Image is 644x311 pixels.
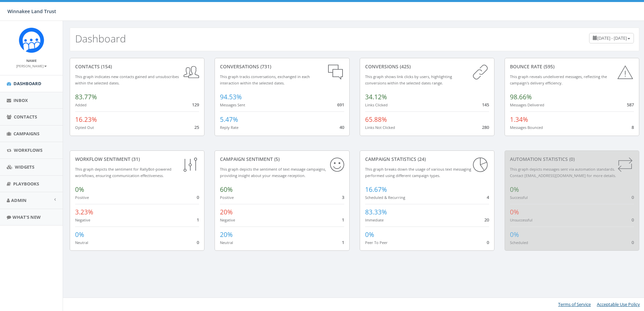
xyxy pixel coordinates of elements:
img: Rally_Corp_Icon.png [19,28,44,53]
span: 25 [194,124,199,130]
small: This graph depicts the sentiment of text message campaigns, providing insight about your message ... [220,167,326,178]
span: (31) [130,156,140,162]
span: 3.23% [75,208,93,216]
span: 1 [197,217,199,223]
span: 0 [632,194,634,200]
span: 0 [197,239,199,245]
span: Admin [11,197,27,203]
span: 0% [510,208,519,216]
div: Campaign Statistics [365,156,489,163]
small: Messages Sent [220,102,245,107]
span: Widgets [15,164,34,170]
small: [PERSON_NAME] [16,64,47,68]
span: 3 [342,194,344,200]
small: Scheduled [510,240,528,245]
small: Successful [510,195,528,200]
span: 8 [632,124,634,130]
span: [DATE] - [DATE] [597,35,627,41]
small: Peer To Peer [365,240,388,245]
small: Positive [220,195,234,200]
span: (154) [100,63,112,70]
small: Reply Rate [220,125,238,130]
span: 20% [220,230,233,239]
small: This graph reveals undelivered messages, reflecting the campaign's delivery efficiency. [510,74,607,85]
span: 129 [192,102,199,108]
span: 1.34% [510,115,528,124]
small: Links Clicked [365,102,388,107]
a: Terms of Service [558,301,591,307]
span: 20 [484,217,489,223]
span: 0 [632,217,634,223]
span: (731) [259,63,271,70]
span: 98.66% [510,93,532,101]
span: (24) [416,156,426,162]
small: This graph shows link clicks by users, highlighting conversions within the selected dates range. [365,74,452,85]
span: 0 [197,194,199,200]
span: 0 [632,239,634,245]
h2: Dashboard [75,33,126,44]
span: (0) [568,156,575,162]
small: This graph indicates new contacts gained and unsubscribes within the selected dates. [75,74,179,85]
span: Workflows [14,147,42,153]
small: Neutral [75,240,88,245]
span: Dashboard [13,80,41,87]
span: 83.77% [75,93,97,101]
small: Immediate [365,217,384,222]
div: conversions [365,63,489,70]
span: 280 [482,124,489,130]
small: Negative [220,217,235,222]
a: [PERSON_NAME] [16,63,47,69]
span: 0% [75,230,84,239]
span: 65.88% [365,115,387,124]
span: 94.53% [220,93,242,101]
div: Workflow Sentiment [75,156,199,163]
small: Links Not Clicked [365,125,395,130]
small: Negative [75,217,90,222]
small: Messages Bounced [510,125,543,130]
span: 691 [337,102,344,108]
small: Neutral [220,240,233,245]
small: Messages Delivered [510,102,544,107]
div: conversations [220,63,344,70]
small: This graph depicts the sentiment for RallyBot-powered workflows, ensuring communication effective... [75,167,171,178]
div: contacts [75,63,199,70]
span: 40 [340,124,344,130]
span: Playbooks [13,181,39,187]
small: Name [26,58,37,63]
small: Unsuccessful [510,217,533,222]
span: 0% [365,230,374,239]
small: Scheduled & Recurring [365,195,405,200]
span: (595) [542,63,554,70]
span: 0% [510,230,519,239]
a: Acceptable Use Policy [597,301,640,307]
span: What's New [12,214,41,220]
span: 16.67% [365,185,387,194]
span: 60% [220,185,233,194]
small: Added [75,102,87,107]
span: 0% [510,185,519,194]
span: Campaigns [13,131,39,137]
small: This graph tracks conversations, exchanged in each interaction within the selected dates. [220,74,310,85]
span: 83.33% [365,208,387,216]
span: 0% [75,185,84,194]
span: Inbox [13,97,28,103]
span: 1 [342,217,344,223]
small: Opted Out [75,125,94,130]
span: 16.23% [75,115,97,124]
span: 34.12% [365,93,387,101]
span: 5.47% [220,115,238,124]
div: Campaign Sentiment [220,156,344,163]
span: (425) [398,63,411,70]
span: 20% [220,208,233,216]
span: 4 [487,194,489,200]
small: This graph breaks down the usage of various text messaging performed using different campaign types. [365,167,471,178]
div: Automation Statistics [510,156,634,163]
div: Bounce Rate [510,63,634,70]
span: (5) [273,156,280,162]
span: 145 [482,102,489,108]
span: 0 [487,239,489,245]
small: This graph depicts messages sent via automation standards. Contact [EMAIL_ADDRESS][DOMAIN_NAME] f... [510,167,616,178]
span: Contacts [14,114,37,120]
span: 1 [342,239,344,245]
span: 587 [627,102,634,108]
